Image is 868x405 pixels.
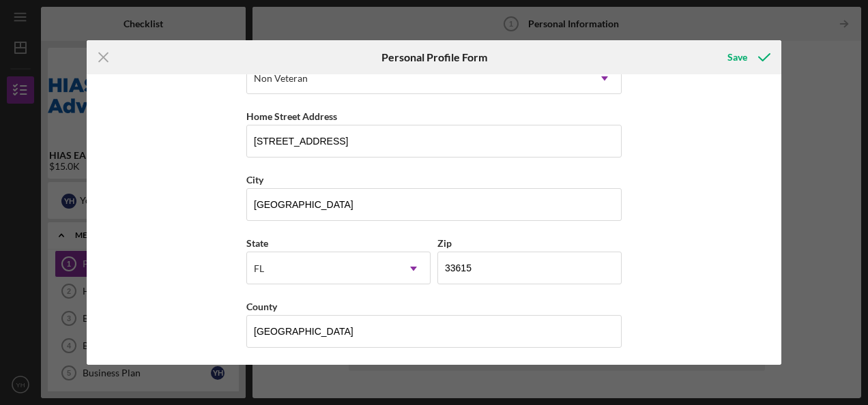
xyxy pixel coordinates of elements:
[254,73,308,84] div: Non Veteran
[246,174,263,185] label: City
[246,110,337,122] label: Home Street Address
[714,44,781,71] button: Save
[381,51,487,63] h6: Personal Profile Form
[254,263,264,274] div: FL
[727,44,747,71] div: Save
[246,301,277,312] label: County
[437,237,452,249] label: Zip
